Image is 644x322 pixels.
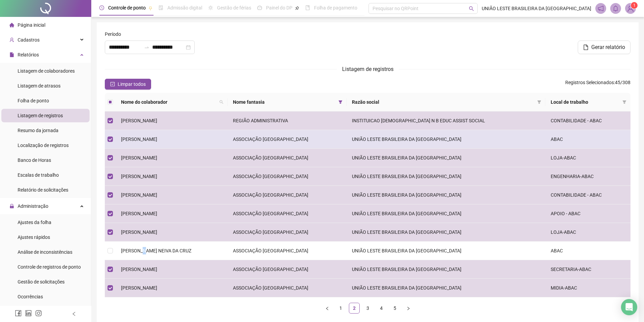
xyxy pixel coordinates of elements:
[18,68,75,74] span: Listagem de colaboradores
[118,80,146,88] span: Limpar todos
[545,242,630,260] td: ABAC
[390,303,400,313] a: 5
[121,118,157,123] span: [PERSON_NAME]
[99,5,104,10] span: clock-circle
[105,79,151,90] button: Limpar todos
[622,100,626,104] span: filter
[72,312,76,316] span: left
[347,112,545,130] td: INSTITUICAO [DEMOGRAPHIC_DATA] N B EDUC ASSIST SOCIAL
[545,186,630,204] td: CONTABILIDADE - ABAC
[144,45,149,50] span: to
[406,306,410,311] span: right
[545,112,630,130] td: CONTABILIDADE - ABAC
[389,303,400,314] li: 5
[35,310,42,317] span: instagram
[583,45,589,50] span: file
[376,303,386,313] a: 4
[613,5,619,11] span: bell
[228,167,347,186] td: ASSOCIAÇÃO [GEOGRAPHIC_DATA]
[15,310,22,317] span: facebook
[228,186,347,204] td: ASSOCIAÇÃO [GEOGRAPHIC_DATA]
[18,187,68,193] span: Relatório de solicitações
[121,229,157,235] span: [PERSON_NAME]
[565,80,614,85] span: Registros Selecionados
[18,52,39,57] span: Relatórios
[347,279,545,297] td: UNIÃO LESTE BRASILEIRA DA [GEOGRAPHIC_DATA]
[9,204,14,208] span: lock
[347,130,545,149] td: UNIÃO LESTE BRASILEIRA DA [GEOGRAPHIC_DATA]
[228,242,347,260] td: ASSOCIAÇÃO [GEOGRAPHIC_DATA]
[545,130,630,149] td: ABAC
[335,303,346,314] li: 1
[621,97,628,107] span: filter
[18,37,40,43] span: Cadastros
[545,167,630,186] td: ENGENHARIA-ABAC
[18,143,69,148] span: Localização de registros
[18,172,59,178] span: Escalas de trabalho
[325,306,329,311] span: left
[148,6,152,10] span: pushpin
[18,279,65,284] span: Gestão de solicitações
[347,223,545,242] td: UNIÃO LESTE BRASILEIRA DA [GEOGRAPHIC_DATA]
[167,5,202,10] span: Admissão digital
[105,30,121,38] span: Período
[121,155,157,160] span: [PERSON_NAME]
[18,264,81,270] span: Controle de registros de ponto
[159,5,163,10] span: file-done
[208,5,213,10] span: sun
[314,5,357,10] span: Folha de pagamento
[337,97,344,107] span: filter
[25,310,32,317] span: linkedin
[537,100,541,104] span: filter
[121,137,157,142] span: [PERSON_NAME]
[625,3,636,14] img: 46995
[347,167,545,186] td: UNIÃO LESTE BRASILEIRA DA [GEOGRAPHIC_DATA]
[347,242,545,260] td: UNIÃO LESTE BRASILEIRA DA [GEOGRAPHIC_DATA]
[403,303,414,314] button: right
[565,79,630,90] span: : 45 / 308
[219,100,223,104] span: search
[18,203,48,209] span: Administração
[347,260,545,279] td: UNIÃO LESTE BRASILEIRA DA [GEOGRAPHIC_DATA]
[545,149,630,167] td: LOJA-ABAC
[469,6,474,11] span: search
[228,279,347,297] td: ASSOCIAÇÃO [GEOGRAPHIC_DATA]
[347,149,545,167] td: UNIÃO LESTE BRASILEIRA DA [GEOGRAPHIC_DATA]
[228,204,347,223] td: ASSOCIAÇÃO [GEOGRAPHIC_DATA]
[121,267,157,272] span: [PERSON_NAME]
[305,5,310,10] span: book
[110,82,115,86] span: check-square
[349,303,359,313] a: 2
[18,22,45,28] span: Página inicial
[228,260,347,279] td: ASSOCIAÇÃO [GEOGRAPHIC_DATA]
[144,45,149,50] span: swap-right
[347,204,545,223] td: UNIÃO LESTE BRASILEIRA DA [GEOGRAPHIC_DATA]
[403,303,414,314] li: Próxima página
[18,249,72,255] span: Análise de inconsistências
[18,234,50,240] span: Ajustes rápidos
[121,98,217,106] span: Nome do colaborador
[598,5,604,11] span: notification
[482,5,591,12] span: UNIÃO LESTE BRASILEIRA DA [GEOGRAPHIC_DATA]
[578,41,630,54] button: Gerar relatório
[338,100,342,104] span: filter
[352,98,534,106] span: Razão social
[376,303,387,314] li: 4
[18,294,43,299] span: Ocorrências
[362,303,373,314] li: 3
[121,285,157,291] span: [PERSON_NAME]
[217,5,251,10] span: Gestão de férias
[545,279,630,297] td: MIDIA-ABAC
[349,303,360,314] li: 2
[9,23,14,27] span: home
[545,223,630,242] td: LOJA-ABAC
[545,204,630,223] td: APOIO - ABAC
[121,192,157,198] span: [PERSON_NAME]
[9,38,14,42] span: user-add
[9,52,14,57] span: file
[257,5,262,10] span: dashboard
[228,149,347,167] td: ASSOCIAÇÃO [GEOGRAPHIC_DATA]
[363,303,373,313] a: 3
[228,130,347,149] td: ASSOCIAÇÃO [GEOGRAPHIC_DATA]
[228,223,347,242] td: ASSOCIAÇÃO [GEOGRAPHIC_DATA]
